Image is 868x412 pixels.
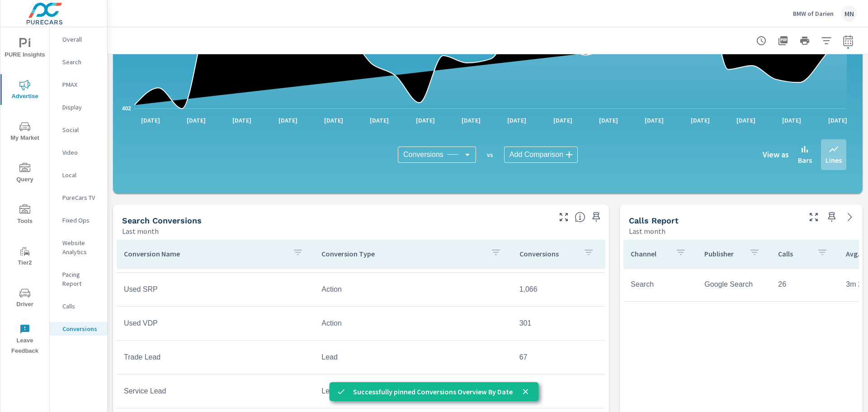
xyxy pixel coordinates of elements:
[825,210,839,224] span: Save this to your personalized report
[3,324,47,356] span: Leave Feedback
[3,80,47,102] span: Advertise
[318,116,349,125] p: [DATE]
[363,116,395,125] p: [DATE]
[771,273,839,296] td: 26
[547,116,579,125] p: [DATE]
[841,5,857,22] div: MN
[631,249,668,258] p: Channel
[62,57,100,66] p: Search
[50,322,107,336] div: Conversions
[826,155,842,166] p: Lines
[589,210,604,224] span: Save this to your personalized report
[512,380,605,403] td: 30
[763,150,789,159] h6: View as
[117,278,314,301] td: Used SRP
[50,55,107,69] div: Search
[122,216,202,225] h5: Search Conversions
[50,100,107,114] div: Display
[796,32,814,50] button: Print Report
[50,299,107,313] div: Calls
[512,312,605,335] td: 301
[3,38,47,60] span: PURE Insights
[398,147,476,163] div: Conversions
[3,246,47,268] span: Tier2
[501,116,533,125] p: [DATE]
[839,32,857,50] button: Select Date Range
[557,210,571,224] button: Make Fullscreen
[50,33,107,46] div: Overall
[410,116,441,125] p: [DATE]
[62,302,100,311] p: Calls
[314,278,512,301] td: Action
[0,27,49,360] div: nav menu
[822,116,854,125] p: [DATE]
[117,380,314,403] td: Service Lead
[122,226,159,237] p: Last month
[50,146,107,159] div: Video
[50,123,107,137] div: Social
[321,249,483,258] p: Conversion Type
[843,210,857,224] a: See more details in report
[226,116,258,125] p: [DATE]
[62,35,100,44] p: Overall
[62,148,100,157] p: Video
[314,380,512,403] td: Lead
[817,32,835,50] button: Apply Filters
[50,213,107,227] div: Fixed Ops
[122,105,131,112] text: 402
[798,155,812,166] p: Bars
[455,116,487,125] p: [DATE]
[776,116,807,125] p: [DATE]
[520,386,532,398] button: close
[3,204,47,227] span: Tools
[180,116,212,125] p: [DATE]
[793,9,834,18] p: BMW of Darien
[476,151,504,159] p: vs
[62,324,100,333] p: Conversions
[62,103,100,112] p: Display
[638,116,670,125] p: [DATE]
[575,212,585,223] span: Search Conversions include Actions, Leads and Unmapped Conversions
[504,147,578,163] div: Add Comparison
[3,163,47,185] span: Query
[697,273,771,296] td: Google Search
[704,249,742,258] p: Publisher
[50,236,107,259] div: Website Analytics
[730,116,762,125] p: [DATE]
[117,312,314,335] td: Used VDP
[629,226,665,237] p: Last month
[50,268,107,290] div: Pacing Report
[314,312,512,335] td: Action
[684,116,716,125] p: [DATE]
[50,168,107,182] div: Local
[50,78,107,91] div: PMAX
[62,125,100,134] p: Social
[807,210,821,224] button: Make Fullscreen
[62,170,100,180] p: Local
[62,238,100,256] p: Website Analytics
[512,346,605,369] td: 67
[593,116,624,125] p: [DATE]
[62,193,100,202] p: PureCars TV
[403,150,443,159] span: Conversions
[774,32,792,50] button: "Export Report to PDF"
[778,249,810,258] p: Calls
[509,150,563,159] span: Add Comparison
[62,80,100,89] p: PMAX
[512,278,605,301] td: 1,066
[3,288,47,310] span: Driver
[314,346,512,369] td: Lead
[50,191,107,204] div: PureCars TV
[629,216,679,225] h5: Calls Report
[62,270,100,288] p: Pacing Report
[519,249,576,258] p: Conversions
[623,273,697,296] td: Search
[124,249,285,258] p: Conversion Name
[135,116,166,125] p: [DATE]
[62,216,100,225] p: Fixed Ops
[272,116,304,125] p: [DATE]
[117,346,314,369] td: Trade Lead
[3,121,47,143] span: My Market
[353,386,513,397] p: Successfully pinned Conversions Overview By Date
